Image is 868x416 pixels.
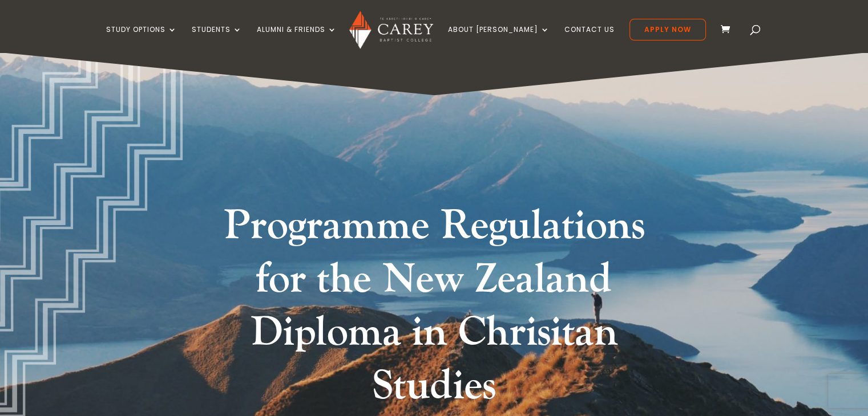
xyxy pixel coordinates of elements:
[192,26,242,52] a: Students
[257,26,337,52] a: Alumni & Friends
[564,26,615,52] a: Contact Us
[349,11,433,49] img: Carey Baptist College
[106,26,177,52] a: Study Options
[629,19,706,40] a: Apply Now
[448,26,550,52] a: About [PERSON_NAME]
